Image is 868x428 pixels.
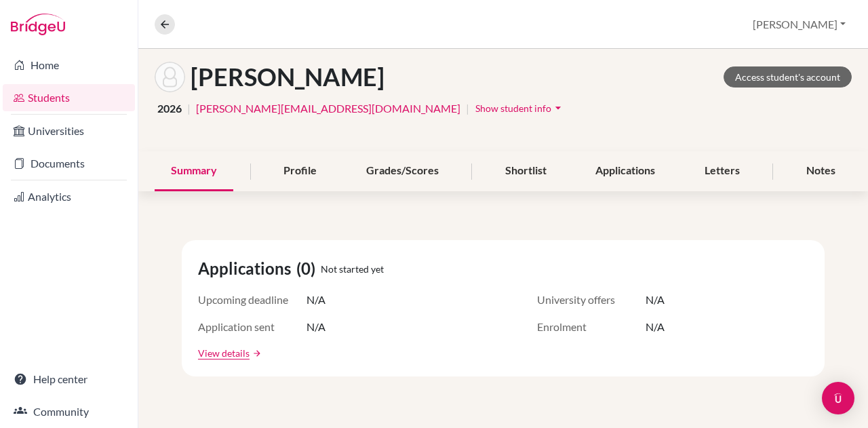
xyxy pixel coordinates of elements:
[191,62,384,92] h1: [PERSON_NAME]
[307,319,325,335] span: N/A
[646,292,665,308] span: N/A
[537,319,646,335] span: Enrolment
[688,151,756,191] div: Letters
[187,100,191,117] span: |
[350,151,455,191] div: Grades/Scores
[196,100,460,117] a: [PERSON_NAME][EMAIL_ADDRESS][DOMAIN_NAME]
[475,102,551,114] span: Show student info
[3,183,135,210] a: Analytics
[198,346,250,360] a: View details
[198,256,296,281] span: Applications
[3,84,135,111] a: Students
[250,349,262,358] a: arrow_forward
[3,52,135,79] a: Home
[747,12,852,37] button: [PERSON_NAME]
[321,262,384,276] span: Not started yet
[724,66,852,87] a: Access student's account
[155,62,185,92] img: Vera Spaas's avatar
[466,100,469,117] span: |
[646,319,665,335] span: N/A
[537,292,646,308] span: University offers
[155,151,233,191] div: Summary
[3,366,135,393] a: Help center
[3,117,135,144] a: Universities
[296,256,321,281] span: (0)
[11,14,65,35] img: Bridge-U
[551,101,565,115] i: arrow_drop_down
[489,151,563,191] div: Shortlist
[579,151,671,191] div: Applications
[475,98,566,119] button: Show student infoarrow_drop_down
[3,150,135,177] a: Documents
[790,151,852,191] div: Notes
[157,100,182,117] span: 2026
[267,151,333,191] div: Profile
[822,382,854,414] div: Open Intercom Messenger
[3,398,135,425] a: Community
[198,319,307,335] span: Application sent
[307,292,325,308] span: N/A
[198,292,307,308] span: Upcoming deadline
